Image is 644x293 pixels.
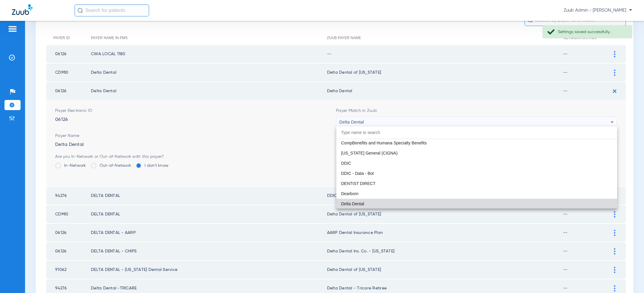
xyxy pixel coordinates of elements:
span: CompBenefits and Humana Specialty Benefits [341,141,427,145]
div: Settings saved successfully. [558,29,627,35]
input: dropdown search [336,127,617,139]
span: Delta Dental [341,202,364,206]
span: DENTIST DIRECT [341,181,376,186]
span: DDIC - Data - Bot [341,171,374,175]
span: [US_STATE] General (CIGNA) [341,151,397,155]
span: Dearborn [341,192,358,196]
span: DDIC [341,161,351,165]
iframe: Chat Widget [614,264,644,293]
